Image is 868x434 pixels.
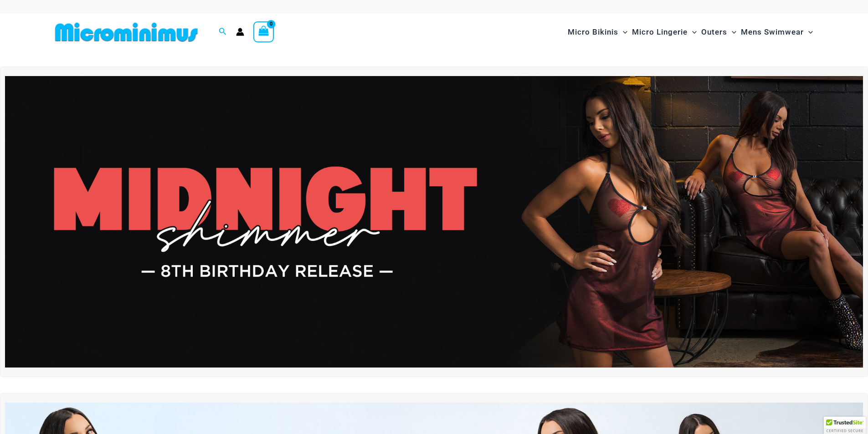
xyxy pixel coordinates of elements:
a: Micro BikinisMenu ToggleMenu Toggle [565,18,630,46]
span: Menu Toggle [688,20,697,44]
a: Account icon link [236,28,244,36]
span: Mens Swimwear [741,20,804,44]
div: TrustedSite Certified [824,417,866,434]
img: MM SHOP LOGO FLAT [51,22,201,42]
a: View Shopping Cart, empty [253,21,274,42]
span: Micro Bikinis [568,20,618,44]
a: Micro LingerieMenu ToggleMenu Toggle [630,18,699,46]
span: Menu Toggle [727,20,736,44]
span: Outers [701,20,727,44]
span: Menu Toggle [804,20,813,44]
a: OutersMenu ToggleMenu Toggle [699,18,739,46]
nav: Site Navigation [564,17,817,47]
span: Menu Toggle [618,20,627,44]
a: Mens SwimwearMenu ToggleMenu Toggle [739,18,815,46]
a: Search icon link [219,26,227,38]
span: Micro Lingerie [632,20,688,44]
img: Midnight Shimmer Red Dress [5,76,863,368]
